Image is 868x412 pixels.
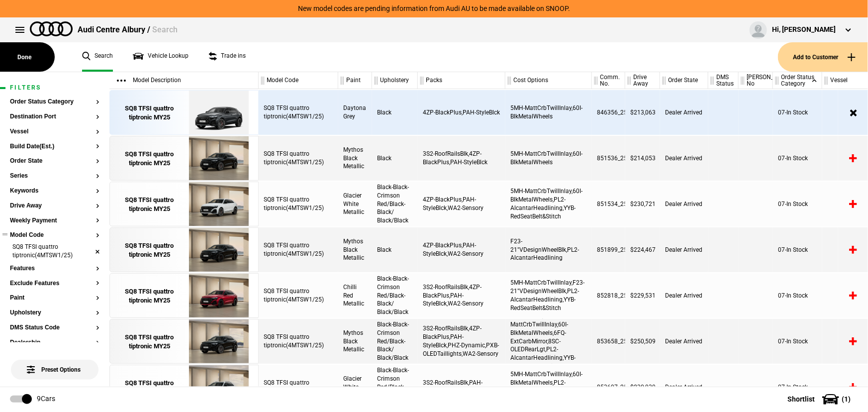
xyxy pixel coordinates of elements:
[10,243,99,261] li: SQ8 TFSI quattro tiptronic(4MTSW1/25)
[338,227,372,272] div: Mythos Black Metallic
[10,309,99,324] section: Upholstery
[592,319,625,364] div: 853658_25
[10,203,99,209] button: Drive Away
[842,396,851,403] span: ( 1 )
[29,354,81,373] span: Preset Options
[115,274,184,318] a: SQ8 TFSI quattro tiptronic MY25
[259,90,338,135] div: SQ8 TFSI quattro tiptronic(4MTSW1/25)
[505,90,592,135] div: 5MH-MattCrbTwillInlay,60I-BlkMetalWheels
[115,365,184,410] a: SQ8 TFSI quattro tiptronic MY25
[338,365,372,410] div: Glacier White Metallic
[505,227,592,272] div: F23-21"VDesignWheelBlk,PL2-AlcantarHeadlining
[115,333,184,351] div: SQ8 TFSI quattro tiptronic MY25
[625,227,660,272] div: $224,467
[505,273,592,318] div: 5MH-MattCrbTwillInlay,F23-21"VDesignWheelBlk,PL2-AlcantarHeadlining,YYB-RedSeatBelt&Stitch
[592,273,625,318] div: 852818_25
[184,228,253,273] img: Audi_4MTSW1_25_EI_0E0E_PAH_WA2_6FJ_PL2_4ZP_F23_(Nadin:_4ZP_6FJ_C96_F23_PAH_PL2_WA2)_ext.png
[418,227,505,272] div: 4ZP-BlackPlus,PAH-StyleBlck,WA2-Sensory
[338,273,372,318] div: Chilli Red Metallic
[372,72,417,89] div: Upholstery
[372,90,418,135] div: Black
[418,273,505,318] div: 3S2-RoofRailsBlk,4ZP-BlackPlus,PAH-StyleBlck,WA2-Sensory
[372,227,418,272] div: Black
[10,85,99,91] h1: Filters
[115,379,184,397] div: SQ8 TFSI quattro tiptronic MY25
[259,273,338,318] div: SQ8 TFSI quattro tiptronic(4MTSW1/25)
[372,182,418,226] div: Black-Black-Crimson Red/Black-Black/ Black/Black
[10,324,99,331] button: DMS Status Code
[208,42,246,72] a: Trade ins
[660,365,708,410] div: Dealer Arrived
[10,173,99,180] button: Series
[592,90,625,135] div: 846356_25
[10,128,99,143] section: Vessel
[10,158,99,173] section: Order State
[10,173,99,188] section: Series
[184,136,253,181] img: Audi_4MTSW1_25_EI_0E0E_PAH_6FJ_3S2_4ZP_5MH_60I_(Nadin:_3S2_4ZP_5MH_60I_6FJ_C96_PAH)_ext.png
[10,324,99,339] section: DMS Status Code
[115,287,184,305] div: SQ8 TFSI quattro tiptronic MY25
[787,396,815,403] span: Shortlist
[10,339,99,346] button: Dealership
[592,72,625,89] div: Comm. No.
[505,72,591,89] div: Cost Options
[10,158,99,165] button: Order State
[418,90,505,135] div: 4ZP-BlackPlus,PAH-StyleBlck
[115,241,184,259] div: SQ8 TFSI quattro tiptronic MY25
[739,72,772,89] div: [PERSON_NAME] No
[592,136,625,181] div: 851536_25
[152,25,178,34] span: Search
[773,136,822,181] div: 07-In Stock
[418,182,505,226] div: 4ZP-BlackPlus,PAH-StyleBlck,WA2-Sensory
[10,188,99,195] button: Keywords
[259,319,338,364] div: SQ8 TFSI quattro tiptronic(4MTSW1/25)
[115,91,184,135] a: SQ8 TFSI quattro tiptronic MY25
[10,295,99,302] button: Paint
[660,90,708,135] div: Dealer Arrived
[10,309,99,316] button: Upholstery
[372,365,418,410] div: Black-Black-Crimson Red/Black-Black/ Black/Black
[338,319,372,364] div: Mythos Black Metallic
[625,273,660,318] div: $229,531
[773,319,822,364] div: 07-In Stock
[10,113,99,120] button: Destination Port
[115,136,184,181] a: SQ8 TFSI quattro tiptronic MY25
[10,217,99,224] button: Weekly Payment
[625,182,660,226] div: $230,721
[372,273,418,318] div: Black-Black-Crimson Red/Black-Black/ Black/Black
[10,265,99,272] button: Features
[184,319,253,364] img: Audi_4MTSW1_25_UK_0E0E_PAH_WA2_1D1_3S2_PL2_6FQ_PHZ_PXB_4ZP_5MH_YYB_60I_8SC_(Nadin:_1D1_3S2_4ZP_5M...
[82,42,113,72] a: Search
[10,339,99,354] section: Dealership
[10,143,99,158] section: Build Date(Est.)
[418,319,505,364] div: 3S2-RoofRailsBlk,4ZP-BlackPlus,PAH-StyleBlck,PHZ-Dynamic,PXB-OLEDTaillights,WA2-Sensory
[625,365,660,410] div: $230,939
[773,72,822,89] div: Order Status Category
[625,90,660,135] div: $213,063
[708,72,738,89] div: DMS Status
[660,227,708,272] div: Dealer Arrived
[10,99,99,105] button: Order Status Category
[184,274,253,318] img: Audi_4MTSW1_25_UK_W0W0_PAH_WA2_6FJ_3S2_PL2_4ZP_5MH_F23_YYB_(Nadin:_3S2_4ZP_5MH_6FJ_C96_F23_PAH_PL...
[773,227,822,272] div: 07-In Stock
[184,182,253,227] img: Audi_4MTSW1_25_UK_2Y2Y_PAH_WA2_6FJ_PL2_4ZP_5MH_YYB_60I_(Nadin:_4ZP_5MH_60I_6FJ_C96_PAH_PL2_WA2_YY...
[338,90,372,135] div: Daytona Grey
[625,136,660,181] div: $214,053
[505,319,592,364] div: 1D1-TowBar,5MH-MattCrbTwillInlay,60I-BlkMetalWheels,6FQ-ExtCarbMirror,8SC-OLEDRearLgt,PL2-Alcanta...
[10,217,99,232] section: Weekly Payment
[259,72,338,89] div: Model Code
[505,365,592,410] div: 5MH-MattCrbTwillInlay,60I-BlkMetalWheels,PL2-AlcantarHeadlining,YYB-RedSeatBelt&Stitch
[10,128,99,135] button: Vessel
[592,182,625,226] div: 851534_25
[338,72,372,89] div: Paint
[115,196,184,213] div: SQ8 TFSI quattro tiptronic MY25
[37,394,55,404] div: 9 Cars
[772,387,868,412] button: Shortlist(1)
[418,72,505,89] div: Packs
[660,273,708,318] div: Dealer Arrived
[10,113,99,128] section: Destination Port
[660,136,708,181] div: Dealer Arrived
[184,91,253,135] img: Audi_4MTSW1_25_EI_6Y6Y_4ZP_PAH_6FJ_5MH_60I_(Nadin:_4ZP_5MH_60I_6FJ_C93_PAH)_ext.png
[778,42,868,72] button: Add to Customer
[372,319,418,364] div: Black-Black-Crimson Red/Black-Black/ Black/Black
